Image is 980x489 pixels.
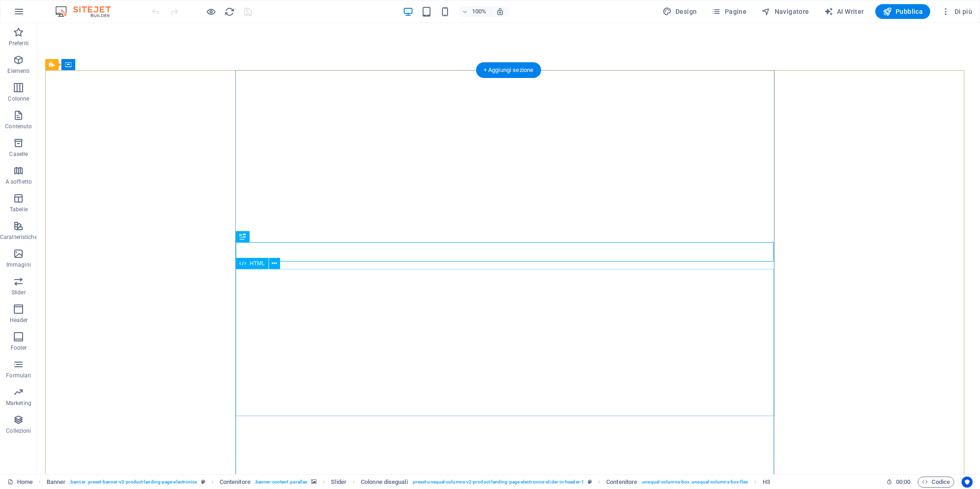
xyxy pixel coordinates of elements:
i: Questo elemento è un preset personalizzabile [588,479,592,484]
span: Fai clic per selezionare. Doppio clic per modificare [361,477,408,488]
i: Quando ridimensioni, regola automaticamente il livello di zoom in modo che corrisponda al disposi... [496,7,504,16]
nav: breadcrumb [47,477,770,488]
p: Slider [12,289,26,296]
button: Clicca qui per lasciare la modalità di anteprima e continuare la modifica [205,6,216,17]
p: Preferiti [9,40,29,47]
button: Usercentrics [962,477,973,488]
button: reload [224,6,235,17]
p: Caselle [9,150,28,158]
i: Questo elemento contiene uno sfondo [311,479,317,484]
span: Navigatore [761,7,809,16]
span: Codice [922,477,950,488]
p: Contenuto [5,123,32,130]
span: : [902,478,904,485]
p: Immagini [6,261,31,268]
p: A soffietto [6,178,32,185]
span: AI Writer [824,7,864,16]
img: Editor Logo [53,6,122,17]
p: Colonne [8,95,29,102]
span: Di più [941,7,972,16]
span: Fai clic per selezionare. Doppio clic per modificare [220,477,251,488]
button: Navigatore [758,4,813,19]
p: Collezioni [6,427,31,435]
span: Fai clic per selezionare. Doppio clic per modificare [606,477,637,488]
a: Fai clic per annullare la selezione. Doppio clic per aprire le pagine [7,477,33,488]
span: Pagine [711,7,747,16]
div: Design (Ctrl+Alt+Y) [659,4,701,19]
i: Questo elemento è un preset personalizzabile [201,479,205,484]
span: Fai clic per selezionare. Doppio clic per modificare [763,477,770,488]
span: . preset-unequal-columns-v2-product-landing-page-electronics-slider-in-header-1 [412,477,584,488]
button: Pubblica [875,4,931,19]
span: Fai clic per selezionare. Doppio clic per modificare [331,477,347,488]
span: 00 00 [896,477,910,488]
span: Fai clic per selezionare. Doppio clic per modificare [47,477,66,488]
span: HTML [250,261,265,266]
span: . banner-content .parallax [254,477,307,488]
span: . unequal-columns-box .unequal-columns-box-flex [641,477,748,488]
p: Formulari [6,372,31,379]
button: Pagine [708,4,750,19]
p: Elementi [7,67,30,75]
h6: Tempo sessione [886,477,911,488]
button: AI Writer [820,4,868,19]
p: Header [10,316,28,324]
span: Design [663,7,697,16]
div: + Aggiungi sezione [476,62,541,78]
p: Tabelle [10,206,28,213]
p: Marketing [6,400,31,407]
button: Codice [918,477,954,488]
span: Pubblica [883,7,923,16]
span: . banner .preset-banner-v3-product-landing-page-electronics [69,477,197,488]
h6: 100% [472,6,487,17]
i: Ricarica la pagina [224,6,235,17]
button: Design [659,4,701,19]
p: Footer [11,344,27,352]
button: 100% [458,6,491,17]
button: Di più [938,4,976,19]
